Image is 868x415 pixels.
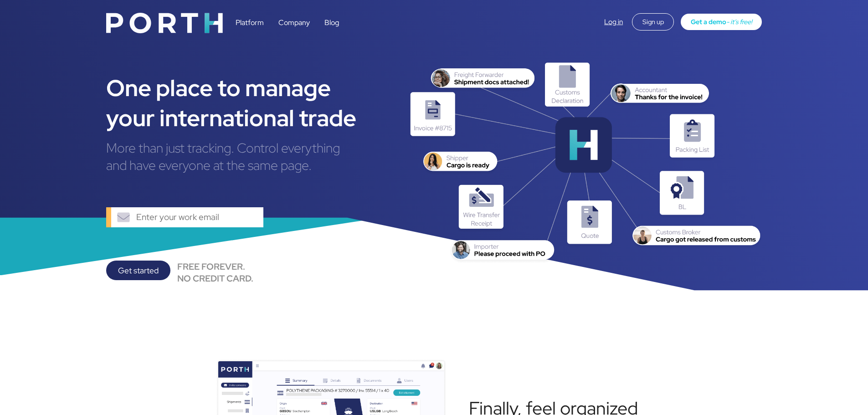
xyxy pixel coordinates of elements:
div: FREE FOREVER. [177,261,253,272]
div: your international trade [106,103,395,133]
div: NO CREDIT CARD. [177,272,253,284]
a: Blog [324,18,339,27]
div: More than just tracking. Control everything [106,139,395,157]
a: Company [278,18,310,27]
div: Get started [106,261,170,281]
a: Sign up [632,17,674,26]
div: Sign up [632,13,674,31]
div: One place to manage [106,73,395,103]
span: Get a demo [691,17,726,26]
a: Platform [236,18,264,27]
a: Get a demo- it’s free! [681,14,762,30]
a: Log in [604,17,623,26]
input: Enter your work email [136,207,263,228]
span: - it’s free! [726,17,752,26]
div: and have everyone at the same page. [106,157,395,174]
a: Get started [106,261,170,284]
